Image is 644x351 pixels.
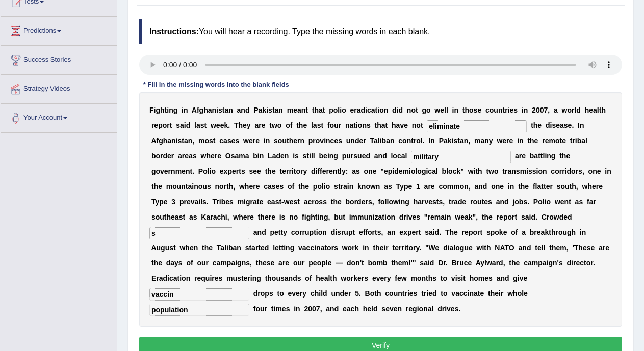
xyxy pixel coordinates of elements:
b: e [334,137,338,145]
b: w [434,106,440,114]
b: t [165,106,167,114]
b: i [167,106,169,114]
b: t [213,137,216,145]
b: e [477,106,481,114]
b: a [371,106,375,114]
b: n [169,106,173,114]
b: t [457,137,460,145]
b: m [287,106,293,114]
b: d [163,152,167,160]
b: T [370,137,374,145]
b: a [196,121,200,129]
b: l [574,106,576,114]
b: t [416,106,418,114]
b: i [452,137,454,145]
b: . [423,137,425,145]
b: n [407,106,411,114]
b: o [416,121,421,129]
b: y [489,137,493,145]
b: n [212,106,216,114]
b: o [555,137,560,145]
b: h [585,106,589,114]
b: n [412,121,417,129]
b: n [350,137,355,145]
b: h [299,121,303,129]
b: s [176,121,180,129]
b: n [228,106,233,114]
b: e [255,137,260,145]
b: a [313,121,317,129]
b: e [231,137,236,145]
b: d [392,106,397,114]
b: p [158,121,163,129]
b: s [474,106,478,114]
b: i [575,137,577,145]
b: r [151,121,154,129]
b: h [601,106,606,114]
b: o [416,137,421,145]
b: s [227,137,231,145]
b: a [237,106,241,114]
b: r [414,137,416,145]
b: t [531,121,533,129]
b: p [308,137,313,145]
a: Strategy Videos [1,75,117,100]
b: , [548,106,550,114]
b: i [380,137,382,145]
b: g [173,106,178,114]
b: P [439,137,444,145]
b: e [243,121,247,129]
b: d [576,106,581,114]
b: s [454,137,458,145]
b: o [156,152,160,160]
b: d [546,121,550,129]
b: c [485,106,490,114]
b: h [465,106,469,114]
b: o [163,121,167,129]
a: Predictions [1,17,117,42]
b: u [494,106,498,114]
b: r [253,137,255,145]
b: Instructions: [149,27,199,36]
b: r [572,106,574,114]
b: o [342,106,346,114]
b: t [222,106,225,114]
b: i [356,121,358,129]
b: P [253,106,258,114]
b: I [428,137,430,145]
b: e [404,121,408,129]
b: i [216,106,218,114]
b: n [484,137,489,145]
b: s [268,106,272,114]
a: Success Stories [1,46,117,71]
b: o [330,121,334,129]
b: l [444,106,446,114]
b: y [247,121,251,129]
b: n [300,137,304,145]
b: 0 [536,106,540,114]
b: . [228,121,230,129]
b: . [572,121,574,129]
b: n [188,137,193,145]
b: o [411,106,416,114]
b: h [163,137,168,145]
b: a [208,106,212,114]
b: e [303,121,307,129]
b: e [220,121,224,129]
b: r [313,137,315,145]
b: t [375,121,377,129]
b: d [399,106,403,114]
b: t [502,106,505,114]
b: r [171,152,174,160]
b: h [238,121,243,129]
b: m [474,137,480,145]
b: h [314,106,319,114]
b: F [149,106,154,114]
b: o [402,137,407,145]
b: n [384,106,389,114]
b: e [537,121,542,129]
b: h [160,106,165,114]
b: s [178,137,182,145]
b: s [367,121,371,129]
b: n [498,106,503,114]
